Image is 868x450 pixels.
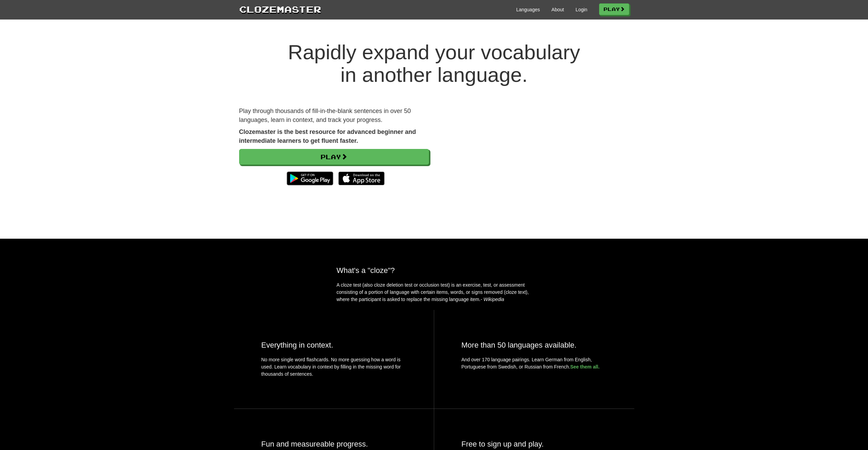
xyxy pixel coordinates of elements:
[462,341,607,349] h2: More than 50 languages available.
[462,440,607,448] h2: Free to sign up and play.
[283,168,336,189] img: Get it on Google Play
[552,6,564,13] a: About
[462,356,607,371] p: And over 170 language pairings. Learn German from English, Portuguese from Swedish, or Russian fr...
[570,364,600,370] a: See them all.
[337,282,532,303] p: A cloze test (also cloze deletion test or occlusion test) is an exercise, test, or assessment con...
[239,107,429,124] p: Play through thousands of fill-in-the-blank sentences in over 50 languages, learn in context, and...
[239,128,416,144] strong: Clozemaster is the best resource for advanced beginner and intermediate learners to get fluent fa...
[261,356,406,381] p: No more single word flashcards. No more guessing how a word is used. Learn vocabulary in context ...
[239,3,321,15] a: Clozemaster
[481,297,504,302] em: - Wikipedia
[599,3,629,15] a: Play
[261,440,406,448] h2: Fun and measureable progress.
[338,172,385,185] img: Download_on_the_App_Store_Badge_US-UK_135x40-25178aeef6eb6b83b96f5f2d004eda3bffbb37122de64afbaef7...
[337,266,532,275] h2: What's a "cloze"?
[261,341,406,349] h2: Everything in context.
[516,6,540,13] a: Languages
[575,6,587,13] a: Login
[239,149,429,165] a: Play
